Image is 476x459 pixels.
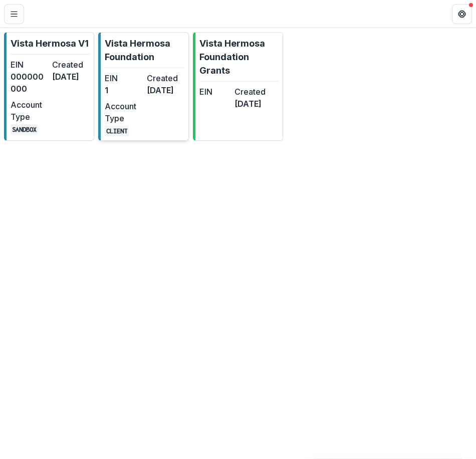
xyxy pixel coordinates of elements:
p: Vista Hermosa Foundation Grants [199,37,279,77]
p: Vista Hermosa Foundation [105,37,184,64]
dd: [DATE] [52,71,90,83]
dd: [DATE] [234,98,266,110]
dd: 1 [105,84,142,96]
dt: EIN [105,72,142,84]
dt: Created [147,72,184,84]
code: SANDBOX [11,124,38,135]
dt: EIN [199,86,230,98]
dd: 000000000 [11,71,48,95]
button: Get Help [452,4,472,24]
dd: [DATE] [147,84,184,96]
a: Vista Hermosa V1EIN000000000Created[DATE]Account TypeSANDBOX [4,32,94,141]
code: CLIENT [105,126,129,136]
dt: Created [52,59,90,71]
dt: Account Type [105,100,142,124]
a: Vista Hermosa Foundation GrantsEINCreated[DATE] [193,32,283,141]
button: Toggle Menu [4,4,24,24]
a: Vista Hermosa FoundationEIN1Created[DATE]Account TypeCLIENT [98,32,188,141]
dt: Account Type [11,99,48,123]
dt: Created [234,86,266,98]
p: Vista Hermosa V1 [11,37,89,50]
dt: EIN [11,59,48,71]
